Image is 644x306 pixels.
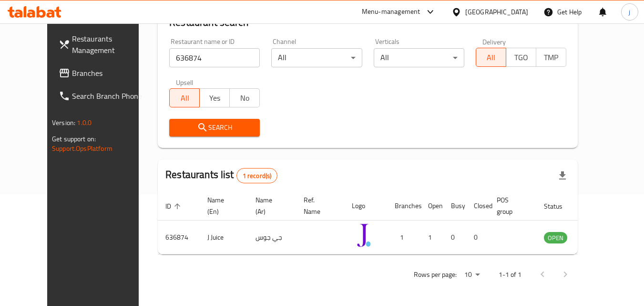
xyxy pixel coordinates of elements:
[344,191,387,221] th: Logo
[510,51,532,64] span: TGO
[52,116,75,129] span: Version:
[420,221,443,254] td: 1
[629,7,630,17] span: j
[158,221,200,254] td: 636874
[52,133,96,145] span: Get support on:
[544,200,575,212] span: Status
[165,168,277,183] h2: Restaurants list
[72,67,147,79] span: Branches
[466,191,489,221] th: Closed
[536,48,566,67] button: TMP
[200,221,248,254] td: J Juice
[506,48,536,67] button: TGO
[77,116,92,129] span: 1.0.0
[387,221,420,254] td: 1
[169,48,260,67] input: Search for restaurant name or ID..
[362,6,420,18] div: Menu-management
[304,194,333,217] span: Ref. Name
[465,7,528,17] div: [GEOGRAPHIC_DATA]
[480,51,502,64] span: All
[476,48,506,67] button: All
[174,91,196,105] span: All
[165,200,184,212] span: ID
[51,84,155,107] a: Search Branch Phone
[236,168,278,183] div: Total records count
[497,194,525,217] span: POS group
[414,269,457,281] p: Rows per page:
[248,221,296,254] td: جي جوس
[499,269,521,281] p: 1-1 of 1
[271,48,362,67] div: All
[387,191,420,221] th: Branches
[207,194,236,217] span: Name (En)
[352,223,376,247] img: J Juice
[540,51,562,64] span: TMP
[51,62,155,84] a: Branches
[443,221,466,254] td: 0
[374,48,464,67] div: All
[169,15,566,30] h2: Restaurant search
[204,91,226,105] span: Yes
[176,79,194,85] label: Upsell
[72,90,147,102] span: Search Branch Phone
[51,27,155,62] a: Restaurants Management
[169,119,260,137] button: Search
[52,142,112,155] a: Support.OpsPlatform
[551,164,574,187] div: Export file
[460,268,483,282] div: Rows per page:
[72,33,147,56] span: Restaurants Management
[466,221,489,254] td: 0
[443,191,466,221] th: Busy
[169,88,200,107] button: All
[177,122,252,134] span: Search
[158,191,619,254] table: enhanced table
[234,91,256,105] span: No
[544,232,567,243] span: OPEN
[229,88,260,107] button: No
[256,194,285,217] span: Name (Ar)
[420,191,443,221] th: Open
[482,38,506,45] label: Delivery
[199,88,230,107] button: Yes
[237,171,277,180] span: 1 record(s)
